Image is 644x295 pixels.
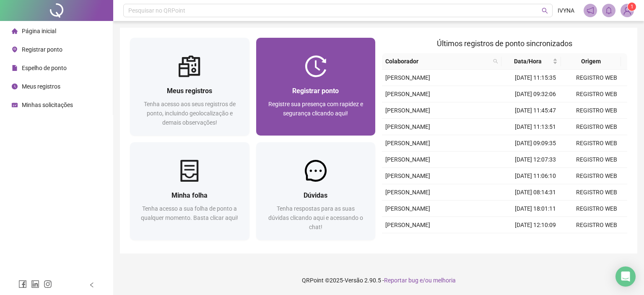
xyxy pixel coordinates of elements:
[385,107,430,114] span: [PERSON_NAME]
[385,222,430,228] span: [PERSON_NAME]
[437,39,572,48] span: Últimos registros de ponto sincronizados
[167,87,212,95] span: Meus registros
[31,280,39,288] span: linkedin
[566,151,627,168] td: REGISTRO WEB
[566,168,627,184] td: REGISTRO WEB
[22,28,56,34] span: Página inicial
[566,119,627,135] td: REGISTRO WEB
[385,74,430,81] span: [PERSON_NAME]
[12,28,18,34] span: home
[385,189,430,196] span: [PERSON_NAME]
[385,140,430,146] span: [PERSON_NAME]
[113,266,644,295] footer: QRPoint © 2025 - 2.90.5 -
[345,277,363,284] span: Versão
[385,91,430,97] span: [PERSON_NAME]
[385,123,430,130] span: [PERSON_NAME]
[22,65,67,71] span: Espelho de ponto
[566,201,627,217] td: REGISTRO WEB
[605,7,613,14] span: bell
[268,101,363,117] span: Registre sua presença com rapidez e segurança clicando aqui!
[628,3,636,11] sup: Atualize o seu contato no menu Meus Dados
[130,38,249,136] a: Meus registrosTenha acesso aos seus registros de ponto, incluindo geolocalização e demais observa...
[22,46,62,53] span: Registrar ponto
[621,4,634,17] img: 94128
[491,55,500,68] span: search
[505,86,566,102] td: [DATE] 09:32:06
[505,135,566,151] td: [DATE] 09:09:35
[615,266,636,287] div: Open Intercom Messenger
[22,83,60,90] span: Meus registros
[505,233,566,250] td: [DATE] 11:15:07
[561,53,621,70] th: Origem
[385,57,490,66] span: Colaborador
[385,205,430,212] span: [PERSON_NAME]
[89,282,95,288] span: left
[542,8,548,14] span: search
[505,102,566,119] td: [DATE] 11:45:47
[12,47,18,52] span: environment
[304,191,327,199] span: Dúvidas
[566,86,627,102] td: REGISTRO WEB
[292,87,339,95] span: Registrar ponto
[144,101,236,126] span: Tenha acesso aos seus registros de ponto, incluindo geolocalização e demais observações!
[385,172,430,179] span: [PERSON_NAME]
[385,156,430,163] span: [PERSON_NAME]
[141,205,238,221] span: Tenha acesso a sua folha de ponto a qualquer momento. Basta clicar aqui!
[566,184,627,201] td: REGISTRO WEB
[587,7,594,14] span: notification
[566,70,627,86] td: REGISTRO WEB
[493,59,498,64] span: search
[505,201,566,217] td: [DATE] 18:01:11
[505,151,566,168] td: [DATE] 12:07:33
[130,142,249,240] a: Minha folhaTenha acesso a sua folha de ponto a qualquer momento. Basta clicar aqui!
[268,205,363,230] span: Tenha respostas para as suas dúvidas clicando aqui e acessando o chat!
[505,119,566,135] td: [DATE] 11:13:51
[44,280,52,288] span: instagram
[501,53,561,70] th: Data/Hora
[505,70,566,86] td: [DATE] 11:15:35
[256,38,376,136] a: Registrar pontoRegistre sua presença com rapidez e segurança clicando aqui!
[12,84,18,89] span: clock-circle
[505,57,551,66] span: Data/Hora
[566,217,627,233] td: REGISTRO WEB
[18,280,27,288] span: facebook
[256,142,376,240] a: DúvidasTenha respostas para as suas dúvidas clicando aqui e acessando o chat!
[171,191,208,199] span: Minha folha
[566,102,627,119] td: REGISTRO WEB
[505,217,566,233] td: [DATE] 12:10:09
[631,4,634,10] span: 1
[22,102,73,108] span: Minhas solicitações
[12,102,18,108] span: schedule
[384,277,456,284] span: Reportar bug e/ou melhoria
[566,233,627,250] td: REGISTRO WEB
[505,184,566,201] td: [DATE] 08:14:31
[12,65,18,71] span: file
[558,6,574,15] span: IVYNA
[505,168,566,184] td: [DATE] 11:06:10
[566,135,627,151] td: REGISTRO WEB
